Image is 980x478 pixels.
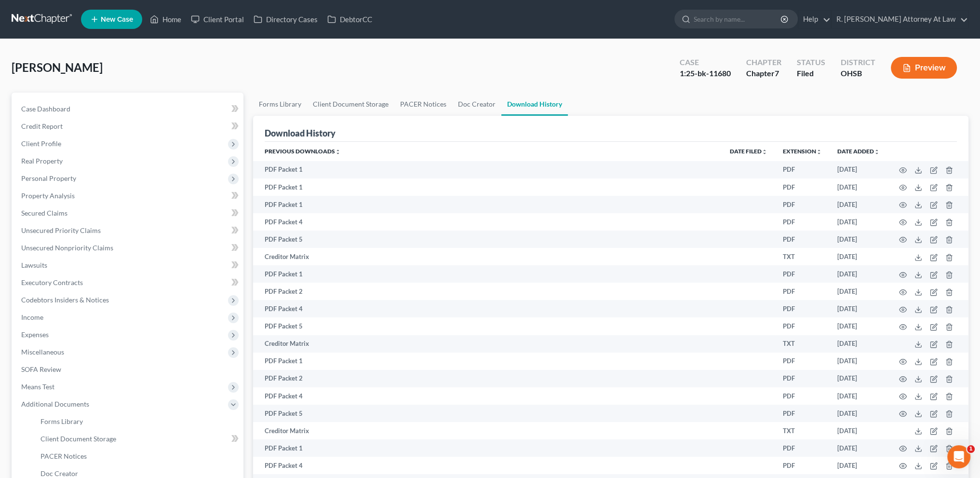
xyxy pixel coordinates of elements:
[253,422,722,439] td: Creditor Matrix
[775,265,830,283] td: PDF
[452,93,501,116] a: Doc Creator
[775,387,830,405] td: PDF
[21,226,101,234] span: Unsecured Priority Claims
[40,435,116,443] span: Client Document Storage
[253,213,722,231] td: PDF Packet 4
[841,68,875,79] div: OHSB
[253,457,722,474] td: PDF Packet 4
[253,248,722,265] td: Creditor Matrix
[830,457,887,474] td: [DATE]
[775,370,830,387] td: PDF
[253,387,722,405] td: PDF Packet 4
[253,178,722,196] td: PDF Packet 1
[21,382,54,391] span: Means Test
[40,417,83,425] span: Forms Library
[13,100,243,118] a: Case Dashboard
[837,148,880,155] a: Date addedunfold_more
[830,213,887,231] td: [DATE]
[967,445,975,453] span: 1
[830,387,887,405] td: [DATE]
[841,57,875,68] div: District
[775,300,830,317] td: PDF
[775,68,779,78] span: 7
[775,213,830,231] td: PDF
[21,400,89,408] span: Additional Documents
[694,10,782,28] input: Search by name...
[253,161,722,178] td: PDF Packet 1
[253,439,722,457] td: PDF Packet 1
[40,469,78,478] span: Doc Creator
[21,244,113,252] span: Unsecured Nonpriority Claims
[874,149,880,155] i: unfold_more
[775,178,830,196] td: PDF
[830,196,887,213] td: [DATE]
[186,11,249,28] a: Client Portal
[253,405,722,422] td: PDF Packet 5
[253,370,722,387] td: PDF Packet 2
[775,439,830,457] td: PDF
[775,317,830,335] td: PDF
[13,118,243,135] a: Credit Report
[775,248,830,265] td: TXT
[13,239,243,257] a: Unsecured Nonpriority Claims
[265,148,341,155] a: Previous Downloadsunfold_more
[830,161,887,178] td: [DATE]
[816,149,822,155] i: unfold_more
[21,365,61,373] span: SOFA Review
[13,274,243,291] a: Executory Contracts
[322,11,377,28] a: DebtorCC
[21,348,64,356] span: Miscellaneous
[830,439,887,457] td: [DATE]
[249,11,322,28] a: Directory Cases
[253,93,307,116] a: Forms Library
[680,57,731,68] div: Case
[253,317,722,335] td: PDF Packet 5
[21,105,70,113] span: Case Dashboard
[775,405,830,422] td: PDF
[830,178,887,196] td: [DATE]
[21,313,43,321] span: Income
[680,68,731,79] div: 1:25-bk-11680
[21,209,67,217] span: Secured Claims
[798,11,831,28] a: Help
[775,335,830,353] td: TXT
[253,353,722,370] td: PDF Packet 1
[394,93,452,116] a: PACER Notices
[830,353,887,370] td: [DATE]
[775,353,830,370] td: PDF
[21,278,83,287] span: Executory Contracts
[830,317,887,335] td: [DATE]
[307,93,394,116] a: Client Document Storage
[830,283,887,300] td: [DATE]
[746,68,781,79] div: Chapter
[21,330,49,339] span: Expenses
[775,283,830,300] td: PDF
[947,445,970,468] iframe: Intercom live chat
[253,231,722,248] td: PDF Packet 5
[101,16,133,23] span: New Case
[501,93,568,116] a: Download History
[12,60,103,74] span: [PERSON_NAME]
[775,231,830,248] td: PDF
[891,57,957,79] button: Preview
[253,196,722,213] td: PDF Packet 1
[830,422,887,439] td: [DATE]
[13,205,243,222] a: Secured Claims
[13,257,243,274] a: Lawsuits
[797,57,825,68] div: Status
[21,139,61,148] span: Client Profile
[33,448,243,465] a: PACER Notices
[775,457,830,474] td: PDF
[830,335,887,353] td: [DATE]
[265,127,336,139] div: Download History
[253,265,722,283] td: PDF Packet 1
[21,191,75,200] span: Property Analysis
[830,231,887,248] td: [DATE]
[40,452,87,460] span: PACER Notices
[21,174,76,182] span: Personal Property
[746,57,781,68] div: Chapter
[775,196,830,213] td: PDF
[797,68,825,79] div: Filed
[775,422,830,439] td: TXT
[253,300,722,317] td: PDF Packet 4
